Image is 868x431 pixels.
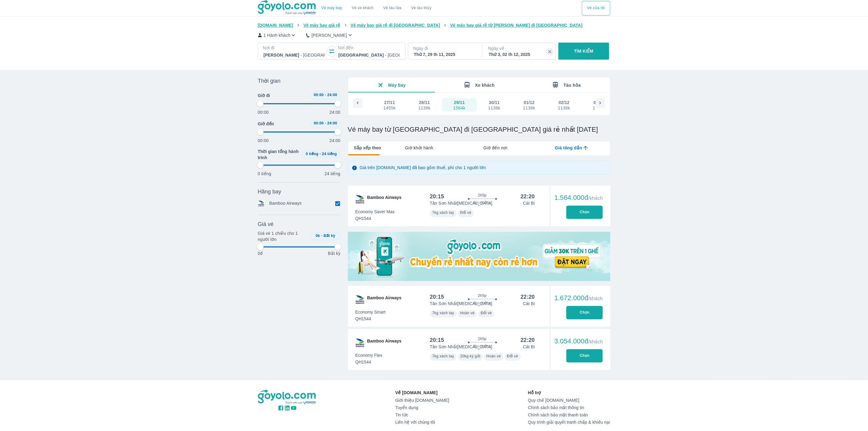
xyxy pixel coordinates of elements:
a: Giới thiệu [DOMAIN_NAME] [395,398,449,403]
span: - [325,121,326,125]
div: lab API tabs example [381,141,610,154]
a: Vé máy bay [321,6,342,10]
img: QH [355,338,365,348]
nav: breadcrumb [258,22,610,28]
span: Đổi vé [460,210,472,215]
span: Giá vé [258,221,274,228]
p: Cát Bi [523,344,535,350]
span: Hoàn vé [460,311,475,315]
p: 24:00 [330,137,341,144]
span: Sắp xếp theo [354,145,381,151]
p: 0 tiếng [258,171,271,177]
span: 2h5p [478,193,486,198]
p: Nơi đi [263,45,326,51]
div: choose transportation mode [317,1,436,16]
div: 01/12 [524,99,535,106]
div: 22:20 [520,193,535,200]
p: [PERSON_NAME] [311,32,347,38]
span: 00:00 [314,121,324,125]
button: [PERSON_NAME] [306,32,353,38]
span: Vé máy bay giá rẻ đi [GEOGRAPHIC_DATA] [351,23,440,28]
span: /khách [588,196,603,201]
p: Ngày về [488,45,551,51]
span: /khách [588,339,603,344]
span: 0k [316,234,320,238]
span: - [325,93,326,97]
div: 20:15 [430,293,444,301]
img: QH [355,295,365,304]
div: 1564k [453,106,465,110]
span: Đổi vé [481,311,492,315]
button: Chọn [566,349,603,363]
span: 24 tiếng [322,152,337,156]
div: 20:15 [430,193,444,200]
a: Tuyển dụng [395,405,449,410]
span: Giờ đi [258,92,270,99]
button: 1 Hành khách [258,32,297,38]
div: 28/11 [419,99,430,106]
div: 22:20 [520,336,535,344]
span: Vé máy bay giá rẻ từ [PERSON_NAME] đi [GEOGRAPHIC_DATA] [450,23,583,28]
div: 1.564.000đ [554,194,603,201]
p: 24:00 [330,109,341,115]
a: Quy trình giải quyết tranh chấp & khiếu nại [528,420,610,425]
span: Hoàn vé [486,354,501,358]
div: 1138k [593,106,605,110]
span: Thời gian [258,77,281,85]
span: [DOMAIN_NAME] [258,23,293,28]
span: Thời gian tổng hành trình [258,148,300,161]
span: 7kg xách tay [432,354,454,358]
button: Chọn [566,206,603,219]
p: Bất kỳ [328,250,340,256]
span: Bất kỳ [324,234,335,238]
p: Giá vé 1 chiều cho 1 người lớn [258,230,308,242]
span: Tàu hỏa [564,83,581,88]
a: Chính sách bảo mật thông tin [528,405,610,410]
span: Máy bay [388,83,406,88]
div: 20:15 [430,336,444,344]
p: 00:00 [258,137,269,144]
div: 1138k [418,106,431,110]
span: QH1544 [355,316,386,322]
span: 7kg xách tay [432,210,454,215]
span: Economy Saver Max [355,209,395,215]
span: Giờ khởi hành [405,145,433,151]
img: logo [258,390,317,405]
span: Đổi vé [507,354,518,358]
p: 24 tiếng [324,171,340,177]
div: 02/12 [559,99,570,106]
p: Giá trên [DOMAIN_NAME] đã bao gồm thuế, phí cho 1 người lớn [360,165,486,171]
span: Economy Smart [355,309,386,315]
div: 30/11 [489,99,500,106]
span: 2h5p [478,293,486,298]
span: Vé máy bay giá rẻ [304,23,341,28]
div: 1455k [383,106,396,110]
button: TÌM KIẾM [558,43,609,60]
span: 24:00 [327,121,337,125]
img: media-0 [348,232,610,281]
img: QH [355,194,365,204]
p: 00:00 [258,109,269,115]
span: Giờ đến [258,121,274,127]
p: Cát Bi [523,301,535,307]
span: 20kg ký gửi [460,354,480,358]
span: 00:00 [314,93,324,97]
span: - [320,152,321,156]
div: 1138k [523,106,535,110]
span: 7kg xách tay [432,311,454,315]
span: Giờ đến nơi [483,145,507,151]
a: Quy chế [DOMAIN_NAME] [528,398,610,403]
div: 1138k [558,106,570,110]
p: Tân Sơn Nhất [MEDICAL_DATA] [430,344,492,350]
div: Thứ 7, 29 th 11, 2025 [414,51,475,57]
button: Chọn [566,306,603,319]
span: Bamboo Airways [367,338,402,348]
div: 1.672.000đ [554,294,603,302]
p: Về [DOMAIN_NAME] [395,390,449,396]
span: 24:00 [327,93,337,97]
span: Hãng bay [258,188,281,195]
span: 0 tiếng [306,152,318,156]
span: QH1544 [355,359,383,365]
button: Vé của tôi [582,1,610,16]
span: Bamboo Airways [367,194,402,204]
